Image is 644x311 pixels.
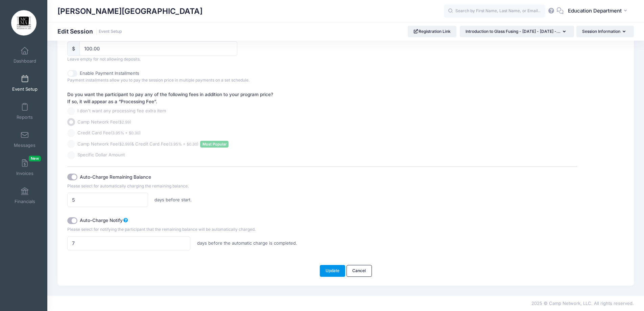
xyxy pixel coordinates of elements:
input: Days [67,236,190,251]
label: Auto-Charge Remaining Balance [80,171,207,180]
a: Cancel [347,265,372,276]
a: Registration Link [408,26,457,37]
small: (3.95% + $0.30) [169,142,198,147]
small: (3.95% + $0.30) [111,131,141,135]
span: Payment installments allow you to pay the session price in multiple payments on a set schedule. [67,77,249,83]
span: New [29,156,41,161]
button: Update [320,265,345,276]
button: Introduction to Glass Fusing - [DATE] - [DATE] -... [460,26,574,37]
span: Specific Dollar Amount [77,152,125,158]
button: Session Information [576,26,634,37]
span: Event Setup [12,86,38,92]
a: Dashboard [9,43,41,67]
span: 2025 © Camp Network, LLC. All rights reserved. [531,301,634,306]
a: Messages [9,128,41,151]
small: ($2.99) [118,120,131,125]
span: Camp Network Fee & Credit Card Fee [77,141,229,148]
span: Invoices [16,171,33,176]
input: Search by First Name, Last Name, or Email... [444,4,545,18]
span: Credit Card Fee [77,130,141,136]
span: Leave empty for not allowing deposits. [67,57,141,62]
a: Event Setup [9,71,41,95]
label: days before the automatic charge is completed. [194,240,301,247]
a: InvoicesNew [9,156,41,179]
span: Please select for notifying the participant that the remaining balance will be automatically char... [67,227,256,232]
input: 0.00 [79,41,237,56]
span: Financials [15,199,35,204]
span: I don't want any processing fee extra item [77,108,166,114]
button: Education Department [564,3,634,19]
h1: Edit Session [57,28,122,35]
span: Education Department [568,7,622,15]
label: days before start. [151,197,195,203]
span: Introduction to Glass Fusing - [DATE] - [DATE] -... [466,29,560,34]
h1: [PERSON_NAME][GEOGRAPHIC_DATA] [57,3,202,19]
span: Reports [17,114,33,120]
label: Do you want the participant to pay any of the following fees in addition to your program price? I... [67,91,273,105]
label: Enable Payment Installments [80,70,139,77]
span: Camp Network Fee [77,119,131,126]
img: Marietta Cobb Museum of Art [11,10,37,36]
a: Event Setup [99,29,122,34]
span: Most Popular [200,141,229,147]
label: Auto-Charge Notify [80,215,271,224]
small: ($2.99) [118,142,131,147]
a: Financials [9,184,41,207]
div: $ [67,41,80,56]
a: Reports [9,99,41,123]
span: Please select for automatically charging the remaining balance. [67,183,189,188]
span: Messages [14,142,35,148]
input: Days [67,193,148,207]
span: Dashboard [14,58,36,64]
a: Notify the participant that the remaining balance will be automatically charged. [123,218,128,223]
